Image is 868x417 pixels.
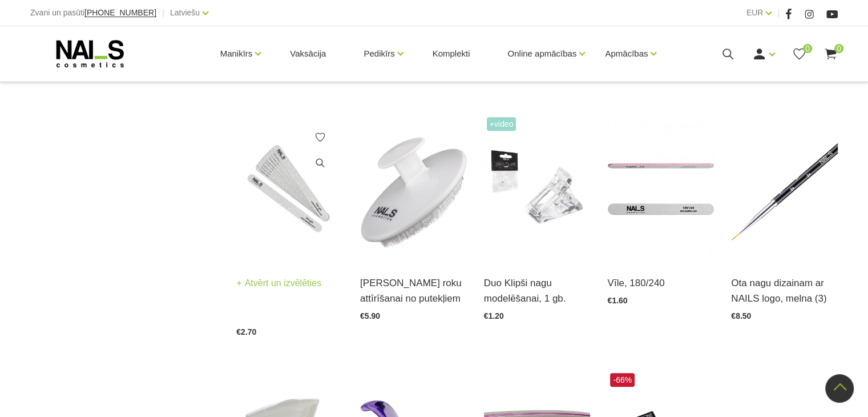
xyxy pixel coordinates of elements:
[84,9,156,17] a: [PHONE_NUMBER]
[731,311,751,320] span: €8.50
[423,26,479,81] a: Komplekti
[236,327,256,336] span: €2.70
[484,311,504,320] span: €1.20
[236,114,343,261] img: PĀRLĪMĒJAMĀ VĪLE “TAISNĀ”Veidi:- “Taisnā”, 12x13mm, 10gb. (240 (-2))- “Taisnā”, 12x13mm, 10gb. (1...
[834,44,843,53] span: 0
[236,275,321,291] a: Atvērt un izvēlēties
[162,6,164,20] span: |
[605,31,648,77] a: Apmācības
[360,275,467,306] a: [PERSON_NAME] roku attīrīšanai no putekļiem
[731,275,838,306] a: Ota nagu dizainam ar NAILS logo, melna (3)
[507,31,576,77] a: Online apmācības
[170,6,200,19] a: Latviešu
[360,114,467,261] img: Description
[30,6,156,20] div: Zvani un pasūti
[484,114,591,261] img: Duo Clips Klipši nagu modelēšanai. Ar to palīdzību iespējams nofiksēt augšējo formu vieglākai nag...
[610,373,635,387] span: -66%
[746,6,764,19] a: EUR
[220,31,253,77] a: Manikīrs
[607,296,627,305] span: €1.60
[607,114,714,261] img: Ilgi kalpojoša nagu kopšanas vīle 180/240 griti, kas paredzēta dabīgā naga, gēla vai akrila apstr...
[731,114,838,261] img: Ota dazādu dizainu veidošanai, piemērota arī zemkutikulas lakošanai....
[360,311,380,320] span: €5.90
[364,31,394,77] a: Pedikīrs
[281,26,335,81] a: Vaksācija
[484,275,591,306] a: Duo Klipši nagu modelēšanai, 1 gb.
[777,6,780,20] span: |
[803,44,812,53] span: 0
[487,117,516,131] span: +Video
[792,47,806,61] a: 0
[607,275,714,291] a: Vīle, 180/240
[823,47,838,61] a: 0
